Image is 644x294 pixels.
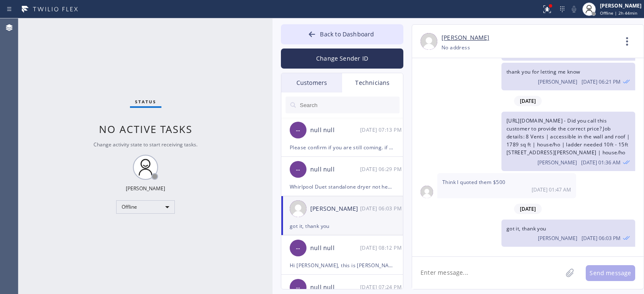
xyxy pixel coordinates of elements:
div: null null [310,243,360,253]
span: [DATE] [514,96,542,106]
img: user.png [421,186,433,198]
div: 02/05/2025 9:24 AM [360,282,404,292]
div: Hi [PERSON_NAME], this is [PERSON_NAME], can you take a job in [GEOGRAPHIC_DATA][PERSON_NAME] for... [290,261,395,270]
span: Status [135,99,156,105]
button: Change Sender ID [281,49,403,69]
div: [PERSON_NAME] [126,185,165,192]
div: 03/24/2025 9:29 AM [360,164,404,174]
button: Mute [568,3,580,15]
span: [PERSON_NAME] [538,159,577,166]
div: got it, thank you [290,221,395,231]
div: Offline [116,200,175,214]
span: -- [296,243,300,253]
div: 03/17/2025 9:03 AM [501,220,635,247]
span: [DATE] 06:21 PM [582,78,621,85]
span: [PERSON_NAME] [538,78,577,85]
button: Back to Dashboard [281,24,403,44]
div: [PERSON_NAME] [600,2,641,9]
img: user.png [290,200,306,217]
div: [PERSON_NAME] [310,204,360,214]
span: Offline | 2h 44min [600,10,637,16]
div: 02/20/2025 9:21 AM [501,63,635,90]
button: Send message [586,265,635,281]
span: -- [296,125,300,135]
div: Customers [281,73,342,92]
div: 03/14/2025 9:47 AM [437,173,576,198]
a: [PERSON_NAME] [441,33,489,43]
span: -- [296,283,300,292]
span: Think I quoted them $500 [442,179,506,186]
div: Please confirm if you are still coming. if not, when can you go to this job? [URL][DOMAIN_NAME] F... [290,143,395,152]
div: Technicians [342,73,403,92]
span: [DATE] [514,204,542,214]
div: No address [441,43,470,52]
img: user.png [421,33,437,50]
div: null null [310,165,360,174]
div: 03/24/2025 9:13 AM [360,125,404,135]
span: got it, thank you [506,225,546,232]
span: Change activity state to start receiving tasks. [93,141,197,148]
span: Back to Dashboard [320,30,374,38]
div: 03/14/2025 9:36 AM [501,112,635,171]
span: [DATE] 06:03 PM [582,235,621,242]
div: 03/17/2025 9:03 AM [360,204,404,213]
div: 03/06/2025 9:12 AM [360,243,404,253]
div: null null [310,125,360,135]
div: Whirlpool Duet standalone dryer not heating at least 8 yrs // 11042 [GEOGRAPHIC_DATA], [GEOGRAPHI... [290,182,395,192]
span: thank you for letting me know [506,68,580,75]
span: No active tasks [99,122,192,136]
span: [DATE] 01:36 AM [581,159,621,166]
div: null null [310,283,360,292]
input: Search [299,97,400,113]
span: [PERSON_NAME] [538,235,577,242]
span: [URL][DOMAIN_NAME] - Did you call this customer to provide the correct price? Job details: 8 Vent... [506,117,630,156]
span: [DATE] 01:47 AM [532,186,571,193]
span: -- [296,165,300,174]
